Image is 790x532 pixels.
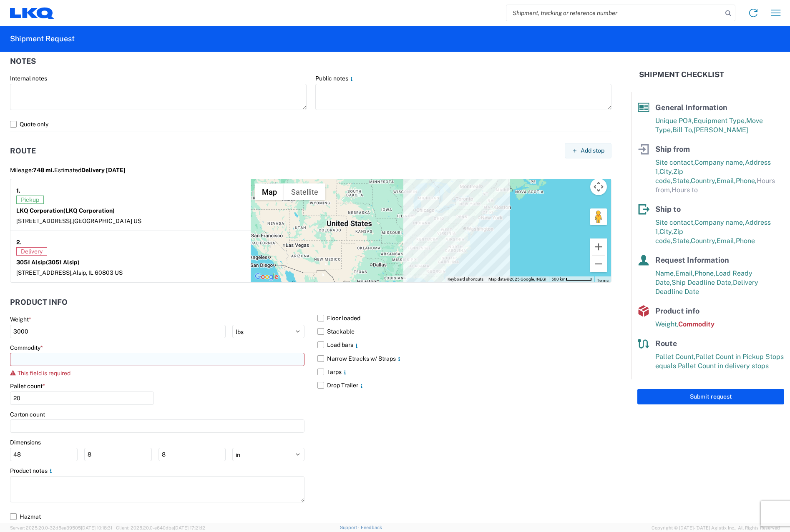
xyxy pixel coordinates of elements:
label: Load bars [317,338,611,351]
label: Quote only [10,118,611,131]
input: H [159,448,226,461]
span: Server: 2025.20.0-32d5ea39505 [10,525,112,530]
span: General Information [655,103,727,112]
label: Stackable [317,325,611,338]
span: Pallet Count in Pickup Stops equals Pallet Count in delivery stops [655,353,784,370]
span: Delivery [16,247,47,256]
span: Ship from [655,145,690,153]
span: This field is required [18,370,70,376]
a: Feedback [361,525,382,530]
strong: 3051 Alsip [16,259,80,266]
span: Email, [717,237,736,245]
span: Email, [675,269,694,277]
span: Request Information [655,256,729,264]
label: Dimensions [10,439,41,446]
span: Mileage: [10,167,54,173]
label: Product notes [10,467,54,474]
label: Internal notes [10,75,47,82]
label: Drop Trailer [317,379,611,392]
span: Country, [691,177,717,185]
span: Phone, [736,177,757,185]
label: Floor loaded [317,311,611,325]
strong: 1. [16,185,20,196]
span: Pickup [16,196,44,204]
label: Narrow Etracks w/ Straps [317,352,611,365]
label: Carton count [10,411,45,418]
a: Terms [597,278,609,283]
button: Show satellite imagery [284,183,325,200]
span: (LKQ Corporation) [63,207,115,214]
span: Email, [717,177,736,185]
span: State, [672,177,691,185]
span: [STREET_ADDRESS], [16,218,73,224]
span: Delivery [DATE] [81,167,126,173]
span: 748 mi. [33,167,54,173]
span: Product info [655,306,699,315]
button: Zoom in [590,238,607,255]
span: [GEOGRAPHIC_DATA] US [73,218,141,224]
span: Phone [736,237,755,245]
span: Commodity [678,320,715,328]
span: Copyright © [DATE]-[DATE] Agistix Inc., All Rights Reserved [652,524,780,532]
h2: Shipment Request [10,34,75,44]
button: Zoom out [590,256,607,272]
span: [PERSON_NAME] [694,126,748,134]
span: 500 km [551,277,566,281]
button: Map Scale: 500 km per 59 pixels [549,276,594,282]
label: Tarps [317,365,611,379]
span: Equipment Type, [694,117,746,125]
label: Public notes [315,75,355,82]
button: Show street map [255,183,284,200]
span: [DATE] 10:18:31 [81,525,112,530]
span: [STREET_ADDRESS], [16,269,73,276]
button: Submit request [637,389,784,404]
strong: LKQ Corporation [16,207,115,214]
span: Name, [655,269,675,277]
span: Ship Deadline Date, [672,279,733,286]
input: W [84,448,152,461]
label: Weight [10,316,31,323]
span: Phone, [694,269,715,277]
button: Keyboard shortcuts [448,276,483,282]
span: Map data ©2025 Google, INEGI [488,277,546,281]
label: Pallet count [10,382,45,390]
label: Hazmat [10,510,611,523]
strong: 2. [16,237,22,247]
a: Support [340,525,361,530]
span: Site contact, [655,158,694,166]
span: Pallet Count, [655,353,695,361]
h2: Product Info [10,298,68,306]
span: Estimated [54,167,126,173]
span: Company name, [694,158,745,166]
h2: Route [10,147,36,155]
span: Client: 2025.20.0-e640dba [116,525,205,530]
span: State, [672,237,691,245]
span: (3051 Alsip) [46,259,80,266]
h2: Notes [10,57,36,65]
span: Route [655,339,677,348]
span: Company name, [694,218,745,226]
span: Add stop [581,147,604,155]
input: Shipment, tracking or reference number [506,5,722,21]
span: [DATE] 17:21:12 [174,525,205,530]
label: Commodity [10,344,43,351]
input: L [10,448,78,461]
img: Google [253,271,280,282]
span: Alsip, IL 60803 US [73,269,123,276]
a: Open this area in Google Maps (opens a new window) [253,271,280,282]
button: Map camera controls [590,178,607,195]
span: Bill To, [672,126,694,134]
span: Country, [691,237,717,245]
button: Drag Pegman onto the map to open Street View [590,208,607,225]
span: Hours to [672,186,698,194]
span: City, [659,228,673,236]
span: City, [659,168,673,176]
span: Ship to [655,205,681,213]
h2: Shipment Checklist [639,70,724,80]
button: Add stop [565,143,611,158]
span: Unique PO#, [655,117,694,125]
span: Weight, [655,320,678,328]
span: Site contact, [655,218,694,226]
